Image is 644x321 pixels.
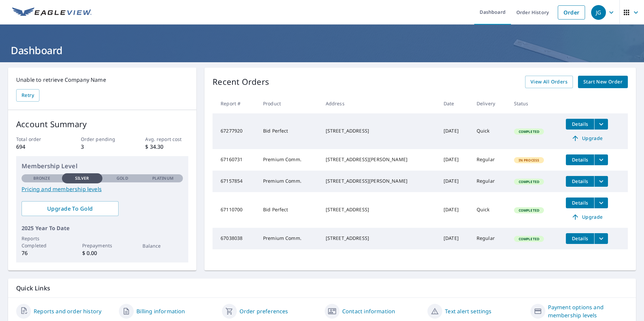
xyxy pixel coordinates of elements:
td: [DATE] [438,113,471,149]
a: Upgrade To Gold [22,201,119,216]
a: Payment options and membership levels [548,303,628,319]
a: Upgrade [566,212,608,222]
td: Premium Comm. [258,171,320,192]
td: [DATE] [438,192,471,228]
p: Bronze [33,175,50,181]
td: [DATE] [438,171,471,192]
td: 67110700 [213,192,258,228]
td: Premium Comm. [258,228,320,249]
p: 694 [16,143,59,151]
td: 67277920 [213,113,258,149]
td: Quick [471,113,509,149]
p: 76 [22,249,62,257]
p: Balance [142,242,183,249]
span: In Process [515,158,544,163]
span: Details [570,200,590,206]
span: Details [570,235,590,242]
p: 3 [81,143,124,151]
td: Regular [471,149,509,171]
span: Completed [515,129,543,134]
th: Report # [213,94,258,113]
td: Regular [471,228,509,249]
p: Avg. report cost [145,136,188,143]
a: Order [558,5,585,20]
td: Regular [471,171,509,192]
td: [DATE] [438,228,471,249]
span: View All Orders [530,78,568,86]
p: 2025 Year To Date [22,224,183,232]
p: Account Summary [16,118,188,130]
td: [DATE] [438,149,471,171]
h1: Dashboard [8,43,636,57]
th: Date [438,94,471,113]
a: Text alert settings [445,307,491,315]
p: Order pending [81,136,124,143]
span: Details [570,178,590,184]
span: Completed [515,237,543,241]
th: Product [258,94,320,113]
img: EV Logo [12,7,92,17]
span: Completed [515,208,543,213]
button: filesDropdownBtn-67277920 [594,119,608,130]
div: [STREET_ADDRESS] [326,128,433,134]
td: Quick [471,192,509,228]
button: filesDropdownBtn-67110700 [594,198,608,208]
a: Start New Order [578,76,628,88]
a: View All Orders [525,76,573,88]
a: Pricing and membership levels [22,185,183,193]
div: [STREET_ADDRESS] [326,235,433,242]
p: Reports Completed [22,235,62,249]
p: Recent Orders [213,76,269,88]
p: $ 0.00 [82,249,123,257]
td: Premium Comm. [258,149,320,171]
td: 67038038 [213,228,258,249]
span: Upgrade [570,213,604,221]
td: Bid Perfect [258,192,320,228]
td: 67160731 [213,149,258,171]
button: filesDropdownBtn-67157854 [594,176,608,187]
a: Billing information [136,307,185,315]
p: Gold [117,175,128,181]
div: [STREET_ADDRESS][PERSON_NAME] [326,156,433,163]
button: filesDropdownBtn-67160731 [594,154,608,165]
span: Details [570,121,590,127]
span: Completed [515,179,543,184]
p: Unable to retrieve Company Name [16,76,188,84]
p: Prepayments [82,242,123,249]
span: Upgrade [570,134,604,142]
button: detailsBtn-67157854 [566,176,594,187]
div: [STREET_ADDRESS] [326,206,433,213]
p: $ 34.30 [145,143,188,151]
p: Quick Links [16,284,628,292]
th: Address [320,94,438,113]
th: Delivery [471,94,509,113]
span: Retry [22,91,34,100]
a: Upgrade [566,133,608,144]
button: filesDropdownBtn-67038038 [594,233,608,244]
button: detailsBtn-67110700 [566,198,594,208]
p: Membership Level [22,162,183,171]
button: Retry [16,89,39,102]
td: 67157854 [213,171,258,192]
p: Total order [16,136,59,143]
div: JG [591,5,606,20]
p: Silver [75,175,89,181]
button: detailsBtn-67038038 [566,233,594,244]
span: Details [570,156,590,163]
p: Platinum [152,175,173,181]
a: Contact information [342,307,395,315]
a: Reports and order history [34,307,101,315]
a: Order preferences [239,307,288,315]
div: [STREET_ADDRESS][PERSON_NAME] [326,178,433,184]
span: Start New Order [583,78,622,86]
th: Status [509,94,561,113]
span: Upgrade To Gold [27,205,113,212]
button: detailsBtn-67277920 [566,119,594,130]
td: Bid Perfect [258,113,320,149]
button: detailsBtn-67160731 [566,154,594,165]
